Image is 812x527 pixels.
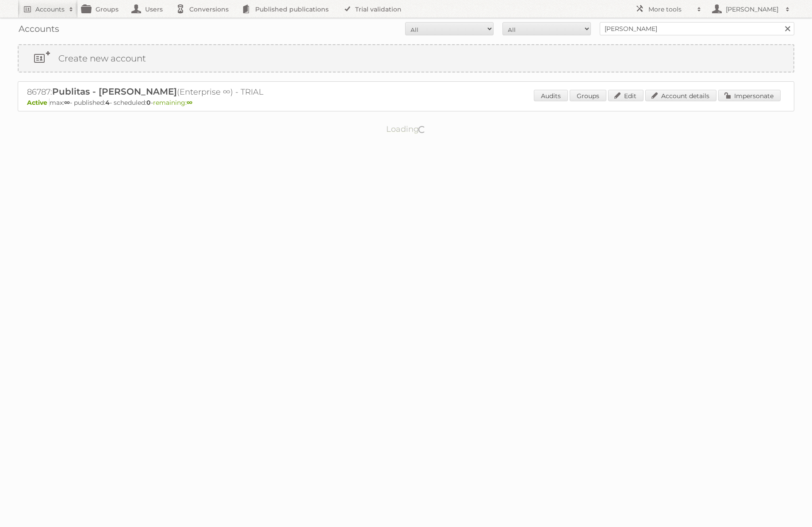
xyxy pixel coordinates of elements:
strong: 0 [146,99,151,107]
span: remaining: [153,99,192,107]
h2: 86787: (Enterprise ∞) - TRIAL [27,86,337,98]
p: Loading [358,120,454,138]
a: Create new account [19,45,793,72]
a: Audits [534,90,568,101]
strong: ∞ [187,99,192,107]
span: Publitas - [PERSON_NAME] [52,86,177,97]
a: Impersonate [718,90,781,101]
h2: Accounts [35,5,65,14]
p: max: - published: - scheduled: - [27,99,785,107]
a: Account details [645,90,716,101]
a: Groups [570,90,606,101]
h2: More tools [648,5,693,14]
strong: 4 [105,99,110,107]
h2: [PERSON_NAME] [724,5,781,14]
strong: ∞ [64,99,70,107]
span: Active [27,99,50,107]
a: Edit [608,90,643,101]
